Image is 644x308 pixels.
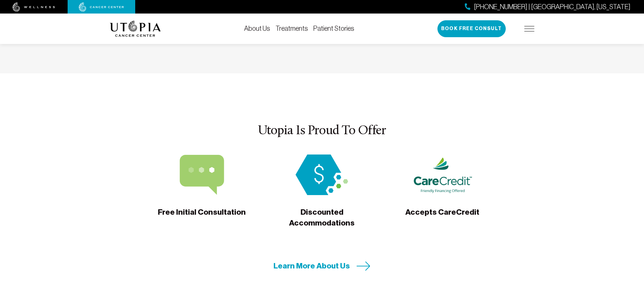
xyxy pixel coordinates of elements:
[276,25,308,32] a: Treatments
[465,2,630,12] a: [PHONE_NUMBER] | [GEOGRAPHIC_DATA], [US_STATE]
[244,25,270,32] a: About Us
[79,2,124,12] img: cancer center
[524,26,534,31] img: icon-hamburger
[437,20,506,37] button: Book Free Consult
[110,21,161,37] img: logo
[412,155,472,195] img: Accepts CareCredit
[292,155,352,195] img: Discounted Accommodations
[273,261,350,271] span: Learn More About Us
[110,124,534,138] h3: Utopia Is Proud To Offer
[474,2,630,12] span: [PHONE_NUMBER] | [GEOGRAPHIC_DATA], [US_STATE]
[276,207,367,228] span: Discounted Accommodations
[13,2,55,12] img: wellness
[158,207,246,227] span: Free Initial Consultation
[313,25,354,32] a: Patient Stories
[273,261,371,271] a: Learn More About Us
[405,207,479,227] span: Accepts CareCredit
[172,155,232,195] img: Free Initial Consultation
